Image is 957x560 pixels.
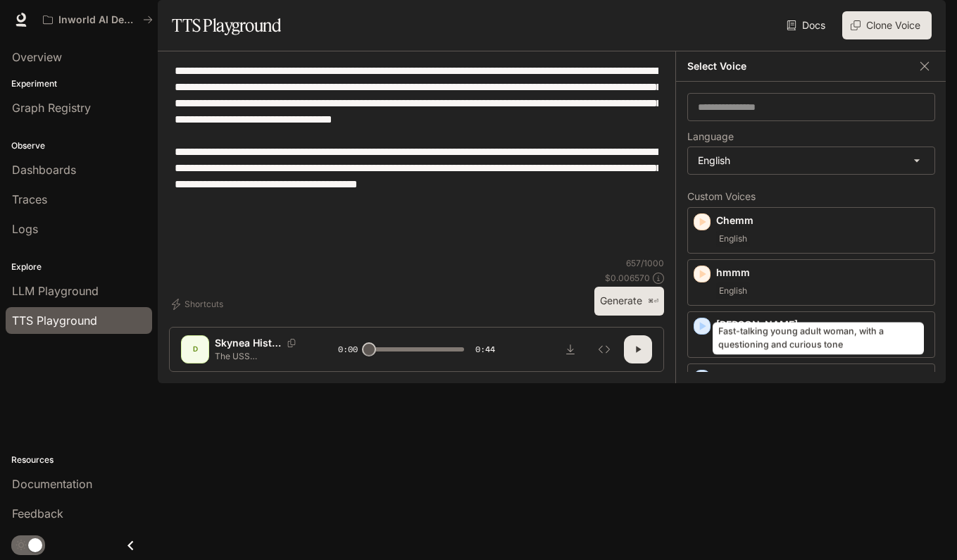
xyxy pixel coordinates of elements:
a: Docs [784,11,831,39]
button: Clone Voice [842,11,932,39]
p: Chemm [716,213,929,228]
div: English [688,147,934,174]
p: hmmm [716,266,929,280]
div: D [184,338,206,361]
span: 0:44 [475,342,495,356]
span: English [716,230,750,247]
p: Language [687,132,734,142]
button: Download audio [556,335,584,363]
p: [PERSON_NAME] [716,370,929,384]
button: Inspect [590,335,618,363]
button: All workspaces [37,6,159,34]
span: English [716,282,750,299]
button: Shortcuts [169,293,229,316]
button: Generate⌘⏎ [594,287,664,316]
p: The USS [PERSON_NAME] CA70 stands out among American cruisers for breaking with tradition. While ... [215,350,304,362]
span: 0:00 [338,342,358,356]
h1: TTS Playground [172,11,281,39]
p: Custom Voices [687,192,935,201]
div: Fast-talking young adult woman, with a questioning and curious tone [713,323,924,355]
button: Copy Voice ID [282,339,301,347]
p: ⌘⏎ [648,297,658,306]
p: Skynea History [215,336,282,350]
p: Inworld AI Demos [58,14,137,26]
